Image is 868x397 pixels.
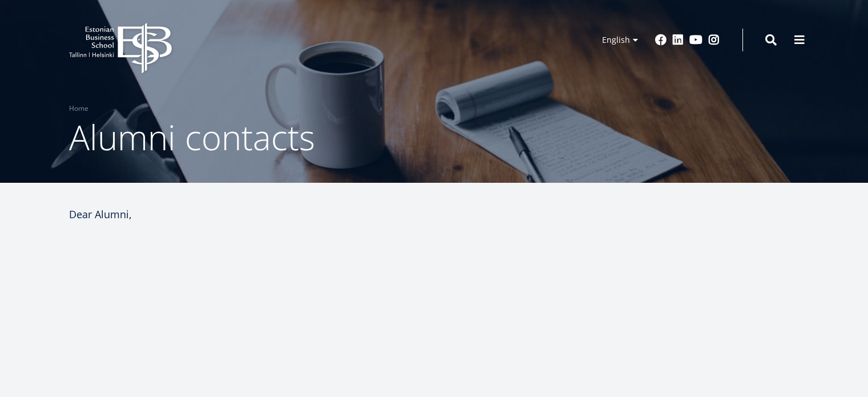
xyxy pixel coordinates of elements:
a: Home [69,103,88,114]
p: Dear Alumni, [69,206,548,223]
a: Facebook [655,34,667,46]
span: Alumni contacts [69,114,315,161]
a: Linkedin [672,34,684,46]
a: Youtube [689,34,703,46]
a: Instagram [708,34,720,46]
